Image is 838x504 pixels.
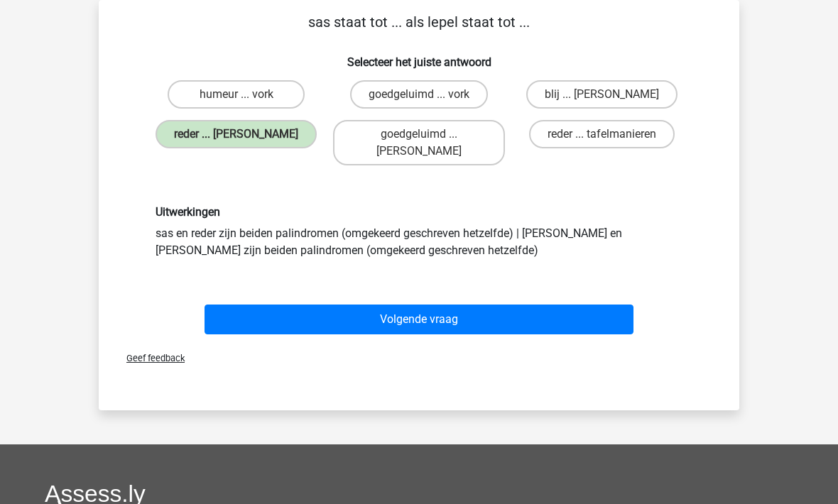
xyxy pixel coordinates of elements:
[333,120,504,165] label: goedgeluimd ... [PERSON_NAME]
[350,80,488,109] label: goedgeluimd ... vork
[156,205,682,219] h6: Uitwerkingen
[526,80,678,109] label: blij ... [PERSON_NAME]
[529,120,675,148] label: reder ... tafelmanieren
[168,80,305,109] label: humeur ... vork
[205,305,634,334] button: Volgende vraag
[121,44,717,69] h6: Selecteer het juiste antwoord
[156,120,317,148] label: reder ... [PERSON_NAME]
[115,353,185,363] span: Geef feedback
[121,11,717,33] p: sas staat tot ... als lepel staat tot ...
[145,205,693,258] div: sas en reder zijn beiden palindromen (omgekeerd geschreven hetzelfde) | [PERSON_NAME] en [PERSON_...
